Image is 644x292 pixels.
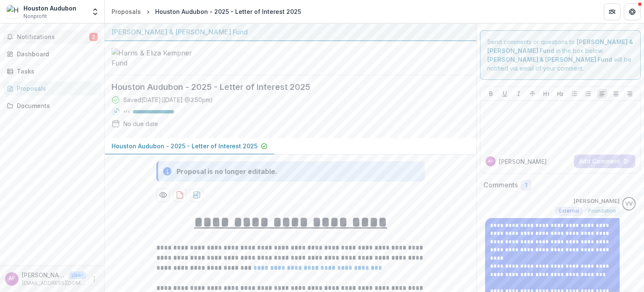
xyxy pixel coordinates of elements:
[17,67,94,76] div: Tasks
[155,7,301,16] div: Houston Audubon - 2025 - Letter of Interest 2025
[555,89,565,99] button: Heading 2
[177,166,277,176] div: Proposal is no longer editable.
[597,89,607,99] button: Align Left
[17,50,94,58] div: Dashboard
[7,5,20,18] img: Houston Audubon
[22,279,86,287] p: [EMAIL_ADDRESS][DOMAIN_NAME]
[23,13,47,20] span: Nonprofit
[112,48,195,68] img: Harris & Eliza Kempner Fund
[625,89,635,99] button: Align Right
[574,197,620,205] p: [PERSON_NAME]
[112,7,141,16] div: Proposals
[625,201,633,207] div: Vivian Victoria
[173,188,187,202] button: download-proposal
[17,84,94,93] div: Proposals
[112,142,257,150] p: Houston Audubon - 2025 - Letter of Interest 2025
[17,101,94,110] div: Documents
[17,34,89,41] span: Notifications
[624,3,641,20] button: Get Help
[3,30,101,44] button: Notifications2
[500,89,510,99] button: Underline
[89,274,99,284] button: More
[574,155,635,168] button: Add Comment
[488,159,493,163] div: Aimee Friend
[525,182,527,189] span: 1
[569,89,579,99] button: Bullet List
[487,56,612,63] strong: [PERSON_NAME] & [PERSON_NAME] Fund
[112,82,456,92] h2: Houston Audubon - 2025 - Letter of Interest 2025
[156,188,170,202] button: Preview 24018f87-88e0-4af6-9396-bbdfbe743048-0.pdf
[514,89,524,99] button: Italicize
[89,33,98,41] span: 2
[527,89,538,99] button: Strike
[3,82,101,95] a: Proposals
[486,89,496,99] button: Bold
[190,188,203,202] button: download-proposal
[611,89,621,99] button: Align Center
[559,208,579,214] span: External
[123,119,158,128] div: No due date
[23,4,76,13] div: Houston Audubon
[108,5,304,18] nav: breadcrumb
[123,109,130,115] p: 97 %
[3,47,101,61] a: Dashboard
[22,271,65,279] p: [PERSON_NAME]
[541,89,551,99] button: Heading 1
[499,157,547,166] p: [PERSON_NAME]
[8,276,15,281] div: Aimee Friend
[583,89,593,99] button: Ordered List
[89,3,101,20] button: Open entity switcher
[604,3,621,20] button: Partners
[112,27,470,37] div: [PERSON_NAME] & [PERSON_NAME] Fund
[123,95,213,104] div: Saved [DATE] ( [DATE] @ 3:50pm )
[480,30,641,80] div: Send comments or questions to in the box below. will be notified via email of your comment.
[483,181,518,189] h2: Comments
[108,5,144,18] a: Proposals
[69,271,86,279] p: User
[3,99,101,113] a: Documents
[3,64,101,78] a: Tasks
[588,208,616,214] span: Foundation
